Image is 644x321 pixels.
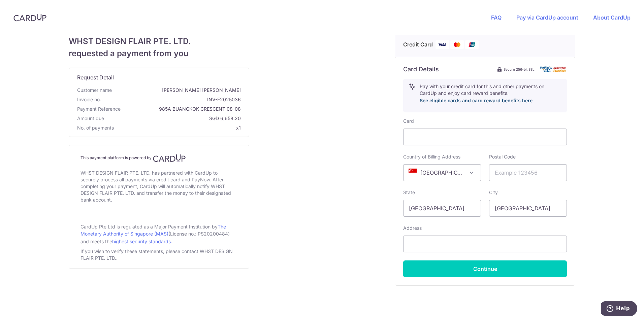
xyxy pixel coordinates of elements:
img: CardUp [13,13,46,22]
img: card secure [540,66,567,72]
button: Continue [403,260,567,277]
span: translation missing: en.payment_reference [77,106,121,112]
label: Country of Billing Address [403,153,460,160]
span: [PERSON_NAME] [PERSON_NAME] [115,87,241,94]
label: Card [403,118,414,124]
a: FAQ [491,14,502,21]
span: INV-F2025036 [104,96,241,103]
img: Union Pay [465,40,479,49]
span: Credit Card [403,40,433,49]
span: Invoice no. [77,96,101,103]
span: translation missing: en.request_detail [77,74,114,81]
label: State [403,189,415,196]
a: About CardUp [593,14,631,21]
span: Customer name [77,87,112,94]
span: x1 [236,125,241,131]
span: Singapore [403,164,481,181]
div: WHST DESIGN FLAIR PTE. LTD. has partnered with CardUp to securely process all payments via credit... [80,168,237,205]
label: Postal Code [489,153,516,160]
iframe: Secure card payment input frame [409,133,561,141]
span: WHST DESIGN FLAIR PTE. LTD. [69,35,249,47]
span: Singapore [404,165,481,181]
img: Visa [436,40,449,49]
span: Secure 256-bit SSL [504,67,535,72]
label: Address [403,225,422,231]
a: highest security standards [112,239,171,244]
span: Amount due [77,115,104,122]
img: CardUp [153,154,186,162]
span: requested a payment from you [69,47,249,60]
div: CardUp Pte Ltd is regulated as a Major Payment Institution by (License no.: PS20200484) and meets... [80,221,237,247]
span: 985A BUANGKOK CRESCENT 08-08 [123,106,241,112]
label: City [489,189,498,196]
a: See eligible cards and card reward benefits here [420,98,533,103]
img: Mastercard [450,40,464,49]
span: No. of payments [77,124,114,131]
h4: This payment platform is powered by [80,154,237,162]
span: SGD 6,658.20 [107,115,241,122]
input: Example 123456 [489,164,567,181]
iframe: Opens a widget where you can find more information [601,301,637,318]
a: Pay via CardUp account [516,14,578,21]
p: Pay with your credit card for this and other payments on CardUp and enjoy card reward benefits. [420,83,561,105]
div: If you wish to verify these statements, please contact WHST DESIGN FLAIR PTE. LTD.. [80,247,237,263]
h6: Card Details [403,65,439,73]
